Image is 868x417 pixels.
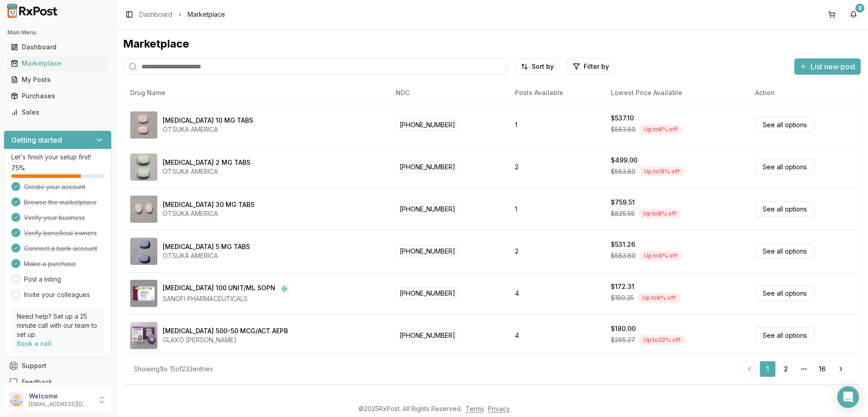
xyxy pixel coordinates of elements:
a: List new post [794,63,861,72]
div: [MEDICAL_DATA] 5 MG TABS [163,242,250,251]
td: 1 [508,188,604,230]
div: $172.31 [611,282,634,291]
div: My Posts [11,75,104,84]
span: $583.80 [611,167,636,176]
button: Filter by [567,58,615,75]
button: Feedback [4,374,112,390]
div: [MEDICAL_DATA] 30 MG TABS [163,200,255,209]
button: List new post [794,58,861,75]
div: 8 [855,4,864,13]
a: Post a listing [24,275,61,284]
div: [MEDICAL_DATA] 2 MG TABS [163,158,250,167]
a: Marketplace [7,55,108,72]
th: Action [748,82,861,104]
span: Marketplace [188,10,225,19]
span: $825.55 [611,209,635,218]
a: Go to next page [832,361,850,377]
img: RxPost Logo [4,4,61,18]
span: [PHONE_NUMBER] [396,329,459,341]
div: OTSUKA AMERICA [163,125,253,134]
button: Support [4,358,112,374]
div: Dashboard [11,43,104,52]
a: Book a call [17,340,52,347]
p: Let's finish your setup first! [11,153,104,162]
h3: Getting started [11,134,62,145]
div: Showing 1 to 15 of 233 entries [134,364,213,374]
a: See all options [755,117,815,133]
h2: Main Menu [7,29,108,36]
a: Terms [466,405,484,412]
div: Up to 15 % off [639,167,684,177]
button: 8 [846,7,861,22]
a: Dashboard [7,39,108,55]
a: See all options [755,159,815,175]
a: Privacy [488,405,510,412]
span: Create your account [24,182,85,192]
div: $180.00 [611,324,636,333]
span: Filter by [584,62,609,71]
button: My Posts [4,72,112,87]
div: $531.26 [611,240,635,249]
td: 2 [508,146,604,188]
img: Abilify 5 MG TABS [130,238,157,265]
th: Lowest Price Available [604,82,748,104]
div: Purchases [11,91,104,101]
span: $265.27 [611,336,635,345]
button: Sort by [515,58,560,75]
td: 4 [508,272,604,314]
a: See all options [755,285,815,301]
span: $189.35 [611,293,634,302]
div: Up to 8 % off [639,125,682,134]
a: Invite your colleagues [24,290,90,299]
div: $537.10 [611,114,634,123]
p: Need help? Set up a 25 minute call with our team to set up. [17,312,99,339]
span: $583.80 [611,125,636,134]
a: 2 [778,361,794,377]
div: Up to 9 % off [639,251,682,261]
th: Drug Name [123,82,388,104]
img: Abilify 30 MG TABS [130,196,157,223]
img: Advair Diskus 500-50 MCG/ACT AEPB [130,322,157,349]
button: Marketplace [4,56,112,71]
button: Dashboard [4,40,112,54]
div: GLAXO [PERSON_NAME] [163,336,288,345]
div: SANOFI PHARMACEUTICALS [163,294,290,303]
a: See all options [755,243,815,259]
span: [PHONE_NUMBER] [396,287,459,299]
div: Up to 32 % off [639,335,685,345]
nav: pagination [741,361,850,377]
span: List new post [811,61,855,72]
div: Sales [11,108,104,117]
span: [PHONE_NUMBER] [396,203,459,215]
div: [MEDICAL_DATA] 10 MG TABS [163,116,253,125]
td: 2 [508,230,604,272]
div: OTSUKA AMERICA [163,209,255,218]
a: My Posts [7,72,108,88]
img: Abilify 2 MG TABS [130,153,157,181]
button: Sales [4,105,112,120]
div: Up to 8 % off [638,209,681,219]
a: Dashboard [139,10,172,19]
span: [PHONE_NUMBER] [396,245,459,257]
span: Make a purchase [24,259,76,268]
a: 1 [759,361,776,377]
div: [MEDICAL_DATA] 100 UNIT/ML SOPN [163,283,275,294]
span: Sort by [532,62,554,71]
div: Marketplace [123,37,861,51]
img: Abilify 10 MG TABS [130,111,157,139]
div: $759.51 [611,198,635,207]
div: Marketplace [11,59,104,68]
th: NDC [388,82,508,104]
span: Connect a bank account [24,244,97,253]
span: Browse the marketplace [24,198,97,207]
p: [EMAIL_ADDRESS][DOMAIN_NAME] [29,401,92,408]
button: Purchases [4,89,112,103]
div: OTSUKA AMERICA [163,167,250,176]
span: Verify your business [24,213,85,222]
p: Welcome [29,392,92,401]
a: Sales [7,104,108,120]
div: Up to 9 % off [637,293,680,303]
nav: breadcrumb [139,10,225,19]
div: OTSUKA AMERICA [163,251,250,260]
img: Admelog SoloStar 100 UNIT/ML SOPN [130,280,157,307]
